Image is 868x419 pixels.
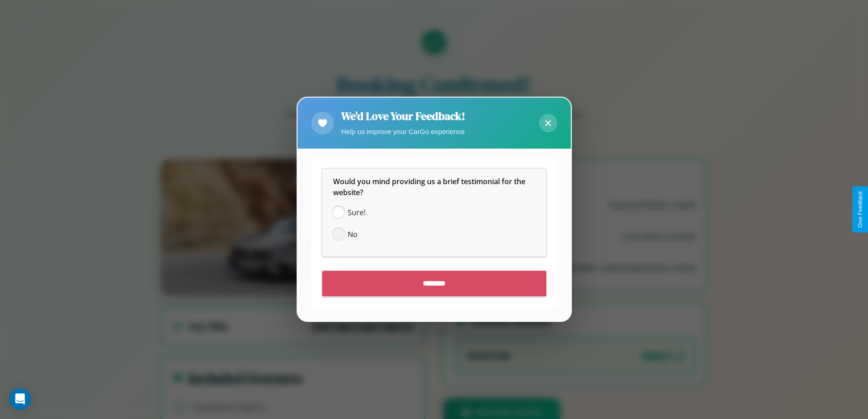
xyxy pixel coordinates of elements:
div: Open Intercom Messenger [9,388,31,410]
span: Sure! [348,207,365,218]
div: Give Feedback [857,191,863,228]
h2: We'd Love Your Feedback! [341,109,465,124]
span: No [348,229,358,240]
p: Help us improve your CarGo experience [341,125,465,138]
span: Would you mind providing us a brief testimonial for the website? [333,177,527,198]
